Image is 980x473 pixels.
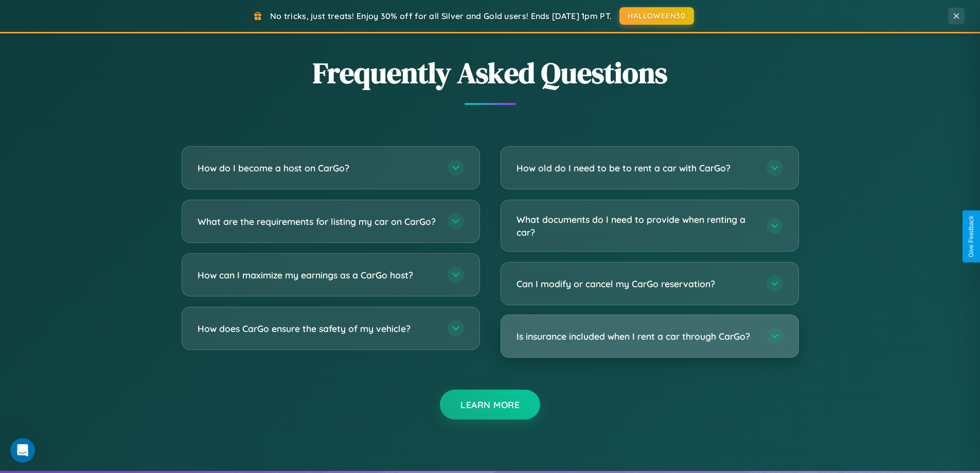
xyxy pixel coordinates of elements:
[198,322,437,335] h3: How does CarGo ensure the safety of my vehicle?
[516,330,756,343] h3: Is insurance included when I rent a car through CarGo?
[182,53,799,93] h2: Frequently Asked Questions
[516,162,756,174] h3: How old do I need to be to rent a car with CarGo?
[516,213,756,238] h3: What documents do I need to provide when renting a car?
[440,390,540,419] button: Learn More
[10,438,35,463] iframe: Intercom live chat
[198,162,437,174] h3: How do I become a host on CarGo?
[619,7,694,25] button: HALLOWEEN30
[270,11,612,21] span: No tricks, just treats! Enjoy 30% off for all Silver and Gold users! Ends [DATE] 1pm PT.
[198,269,437,282] h3: How can I maximize my earnings as a CarGo host?
[198,215,437,228] h3: What are the requirements for listing my car on CarGo?
[516,277,756,290] h3: Can I modify or cancel my CarGo reservation?
[968,216,975,257] div: Give Feedback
